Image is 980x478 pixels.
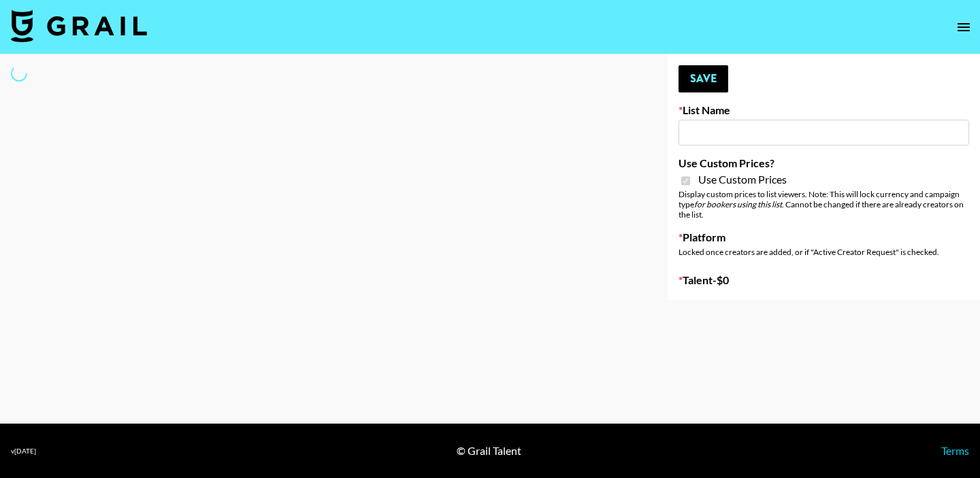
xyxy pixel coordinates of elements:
div: v [DATE] [11,447,36,456]
label: Use Custom Prices? [679,156,969,170]
div: Locked once creators are added, or if "Active Creator Request" is checked. [679,247,969,257]
div: © Grail Talent [457,444,521,458]
label: List Name [679,103,969,117]
em: for bookers using this list [694,199,782,209]
label: Platform [679,231,969,244]
div: Display custom prices to list viewers. Note: This will lock currency and campaign type . Cannot b... [679,189,969,220]
a: Terms [941,444,969,457]
span: Use Custom Prices [698,173,787,186]
button: Save [679,65,728,92]
label: Talent - $ 0 [679,273,969,287]
button: open drawer [950,14,977,41]
img: Grail Talent [11,10,147,42]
